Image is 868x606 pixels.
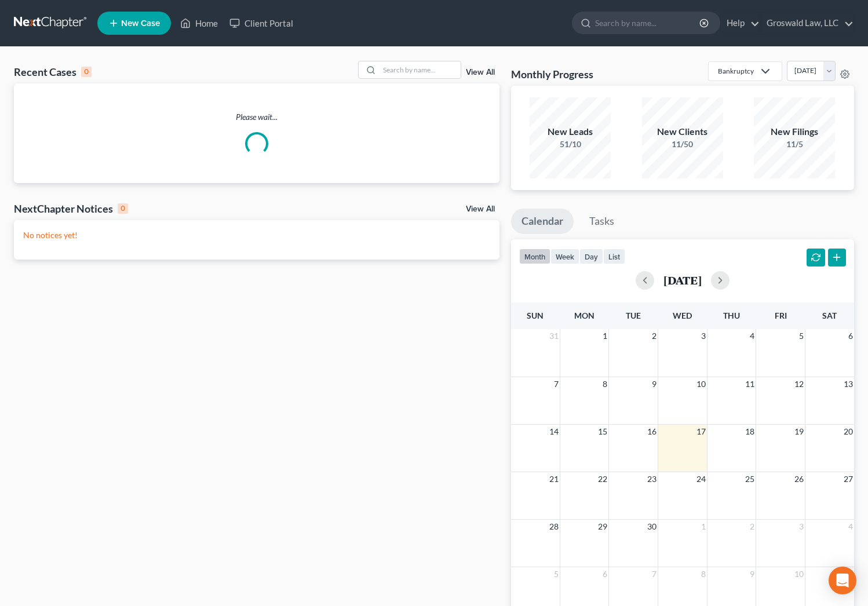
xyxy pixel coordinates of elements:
span: Wed [673,311,692,320]
h2: [DATE] [663,274,702,286]
div: NextChapter Notices [14,202,128,216]
span: 4 [847,520,854,534]
span: 2 [749,520,756,534]
div: 11/5 [754,138,835,150]
span: Sun [527,311,544,320]
span: Tue [626,311,641,320]
span: 7 [651,567,658,581]
span: 30 [646,520,658,534]
input: Search by name... [380,61,461,78]
div: New Filings [754,125,835,138]
span: 13 [843,377,854,391]
span: 8 [601,377,608,391]
a: Calendar [511,209,574,234]
div: Bankruptcy [718,66,754,76]
button: list [603,249,625,264]
button: day [579,249,603,264]
a: Groswald Law, LLC [761,13,854,34]
h3: Monthly Progress [511,67,593,81]
span: 11 [744,377,756,391]
span: 7 [553,377,560,391]
span: 23 [646,472,658,486]
div: 11/50 [642,138,723,150]
a: Help [721,13,760,34]
span: Fri [775,311,787,320]
div: 0 [118,203,128,214]
span: 3 [798,520,805,534]
span: 5 [798,329,805,343]
span: 21 [548,472,560,486]
span: 9 [749,567,756,581]
span: 2 [651,329,658,343]
span: 18 [744,425,756,439]
span: 31 [548,329,560,343]
span: 10 [793,567,805,581]
div: 0 [81,67,92,77]
span: Sat [822,311,837,320]
a: Home [174,13,224,34]
span: 14 [548,425,560,439]
span: 27 [843,472,854,486]
span: 22 [597,472,608,486]
span: 1 [601,329,608,343]
span: 15 [597,425,608,439]
span: 17 [695,425,707,439]
p: Please wait... [14,111,499,123]
p: No notices yet! [23,229,490,241]
span: 16 [646,425,658,439]
span: 10 [695,377,707,391]
a: View All [466,205,495,213]
div: Recent Cases [14,65,92,79]
a: View All [466,68,495,76]
span: 19 [793,425,805,439]
span: 20 [843,425,854,439]
div: New Leads [530,125,611,138]
div: 51/10 [530,138,611,150]
a: Tasks [579,209,625,234]
span: 25 [744,472,756,486]
span: 6 [847,329,854,343]
span: 4 [749,329,756,343]
a: Client Portal [224,13,299,34]
span: 12 [793,377,805,391]
span: 28 [548,520,560,534]
span: Mon [574,311,595,320]
span: 6 [601,567,608,581]
span: 9 [651,377,658,391]
span: 24 [695,472,707,486]
button: month [519,249,550,264]
button: week [550,249,579,264]
span: 26 [793,472,805,486]
span: 8 [700,567,707,581]
span: 29 [597,520,608,534]
span: 5 [553,567,560,581]
span: 3 [700,329,707,343]
span: Thu [723,311,740,320]
input: Search by name... [595,12,701,34]
span: 1 [700,520,707,534]
div: Open Intercom Messenger [829,567,856,594]
div: New Clients [642,125,723,138]
span: New Case [121,19,160,28]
